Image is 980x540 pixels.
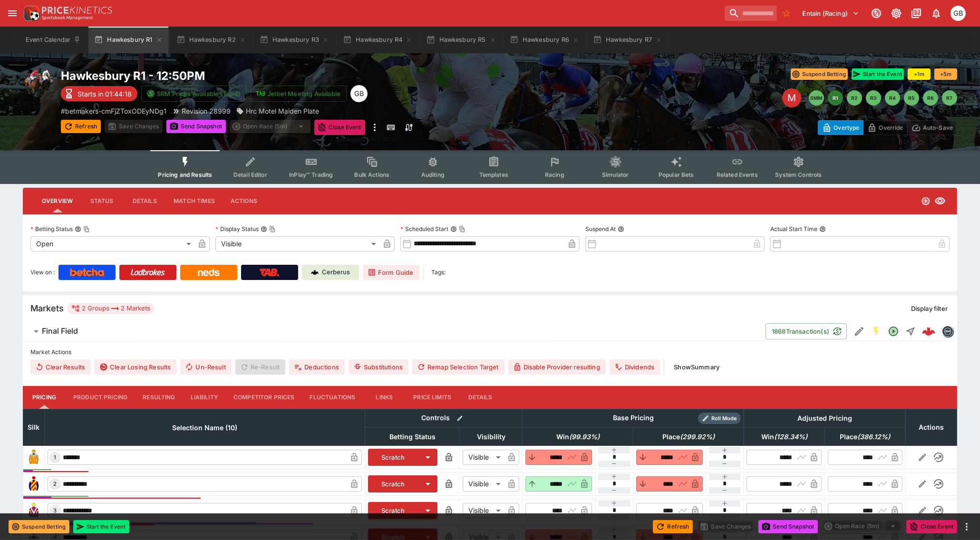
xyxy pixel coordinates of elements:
[182,106,231,116] p: Revision 28999
[9,520,69,533] button: Suspend Betting
[23,386,66,409] button: Pricing
[30,303,64,314] h5: Markets
[774,431,807,443] em: ( 128.34 %)
[868,5,885,22] button: Connected to PK
[791,68,848,80] button: Suspend Betting
[610,359,660,375] button: Dividends
[75,226,81,232] button: Betting StatusCopy To Clipboard
[758,520,818,533] button: Send Snapshot
[88,27,168,53] button: Hawkesbury R1
[923,123,953,133] p: Auto-Save
[951,6,966,21] div: Gary Brigginshaw
[922,325,935,338] div: 815ee02c-e021-46e6-ab24-7616e7691027
[923,90,938,106] button: R6
[459,386,502,409] button: Details
[828,90,843,106] button: R1
[365,409,523,427] th: Controls
[412,359,505,375] button: Remap Selection Target
[919,322,938,341] a: 815ee02c-e021-46e6-ab24-7616e7691027
[829,431,901,443] span: Place(386.12%)
[885,90,900,106] button: R4
[775,171,822,178] span: System Controls
[80,190,123,212] button: Status
[30,265,55,280] label: View on :
[888,5,905,22] button: Toggle light/dark mode
[230,120,310,133] div: split button
[368,502,419,519] button: Scratch
[166,190,223,212] button: Match Times
[215,236,379,251] div: Visible
[809,90,824,106] button: SMM
[349,359,408,375] button: Substitutions
[52,454,58,461] span: 1
[363,265,419,280] a: Form Guide
[454,412,466,424] button: Bulk edit
[942,326,953,337] img: betmakers
[215,225,259,233] p: Display Status
[885,323,902,340] button: Open
[235,359,285,375] span: Re-Result
[368,449,419,466] button: Scratch
[546,431,610,443] span: Win(99.93%)
[618,226,624,232] button: Suspend At
[158,171,212,178] span: Pricing and Results
[162,422,248,434] span: Selection Name (10)
[30,225,73,233] p: Betting Status
[908,5,925,22] button: Documentation
[479,171,508,178] span: Templates
[369,120,380,135] button: more
[260,269,280,276] img: TabNZ
[141,86,247,102] button: SRM Prices Available (Top4)
[368,475,419,492] button: Scratch
[30,236,194,251] div: Open
[233,171,267,178] span: Detail Editor
[585,225,616,233] p: Suspend At
[668,359,725,375] button: ShowSummary
[71,303,150,314] div: 2 Groups 2 Markets
[256,89,265,98] img: jetbet-logo.svg
[818,120,864,135] button: Overtype
[717,171,758,178] span: Related Events
[42,7,112,14] img: PriceKinetics
[948,3,969,24] button: Gary Brigginshaw
[322,268,350,277] p: Cerberus
[61,68,509,83] h2: Copy To Clipboard
[171,27,252,53] button: Hawkesbury R2
[198,269,219,276] img: Neds
[180,359,231,375] button: Un-Result
[602,171,629,178] span: Simulator
[269,226,276,232] button: Copy To Clipboard
[354,171,389,178] span: Bulk Actions
[609,412,658,424] div: Base Pricing
[708,415,741,423] span: Roll Mode
[431,265,446,280] label: Tags:
[337,27,418,53] button: Hawkesbury R4
[236,106,319,116] div: Hrc Motel Maiden Plate
[463,503,504,518] div: Visible
[52,481,59,487] span: 2
[30,345,950,359] label: Market Actions
[908,68,931,80] button: +1m
[251,86,347,102] button: Jetbet Meeting Available
[779,6,794,21] button: No Bookmarks
[223,190,265,212] button: Actions
[698,413,741,424] div: Show/hide Price Roll mode configuration.
[23,409,45,445] th: Silk
[463,476,504,492] div: Visible
[857,431,890,443] em: ( 386.12 %)
[770,225,817,233] p: Actual Start Time
[744,409,905,427] th: Adjusted Pricing
[659,171,694,178] span: Popular Bets
[652,431,725,443] span: Place(299.92%)
[905,301,953,316] button: Display filter
[314,120,365,135] button: Close Event
[83,226,90,232] button: Copy To Clipboard
[466,431,516,443] span: Visibility
[863,120,907,135] button: Override
[95,359,176,375] button: Clear Losing Results
[942,326,953,337] div: betmakers
[70,269,104,276] img: Betcha
[504,27,585,53] button: Hawkesbury R6
[866,90,881,106] button: R3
